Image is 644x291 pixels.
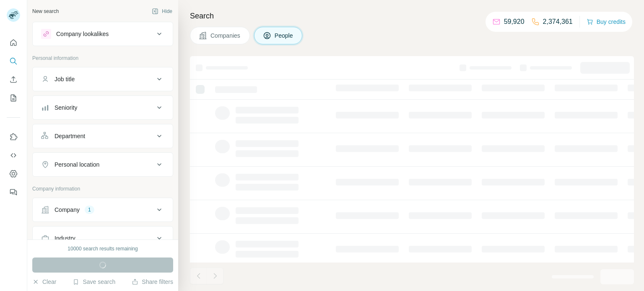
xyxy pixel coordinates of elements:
[32,54,173,62] p: Personal information
[210,31,241,40] span: Companies
[504,17,525,27] p: 59,920
[7,72,20,87] button: Enrich CSV
[7,54,20,69] button: Search
[7,90,20,106] button: My lists
[146,5,178,18] button: Hide
[32,185,173,193] p: Company information
[33,24,173,44] button: Company lookalikes
[33,155,173,175] button: Personal location
[33,228,173,248] button: Industry
[73,278,115,286] button: Save search
[56,30,109,38] div: Company lookalikes
[33,200,173,220] button: Company1
[55,206,80,214] div: Company
[55,75,75,83] div: Job title
[7,166,20,181] button: Dashboard
[55,160,99,169] div: Personal location
[55,103,77,112] div: Seniority
[275,31,294,40] span: People
[32,8,59,15] div: New search
[190,10,634,22] h4: Search
[587,16,626,28] button: Buy credits
[7,129,20,144] button: Use Surfe on LinkedIn
[85,206,94,214] div: 1
[33,69,173,89] button: Job title
[33,98,173,118] button: Seniority
[55,132,85,140] div: Department
[7,185,20,200] button: Feedback
[7,35,20,50] button: Quick start
[55,234,75,242] div: Industry
[33,126,173,146] button: Department
[543,17,573,27] p: 2,374,361
[32,278,56,286] button: Clear
[132,278,173,286] button: Share filters
[7,148,20,163] button: Use Surfe API
[68,245,138,252] div: 10000 search results remaining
